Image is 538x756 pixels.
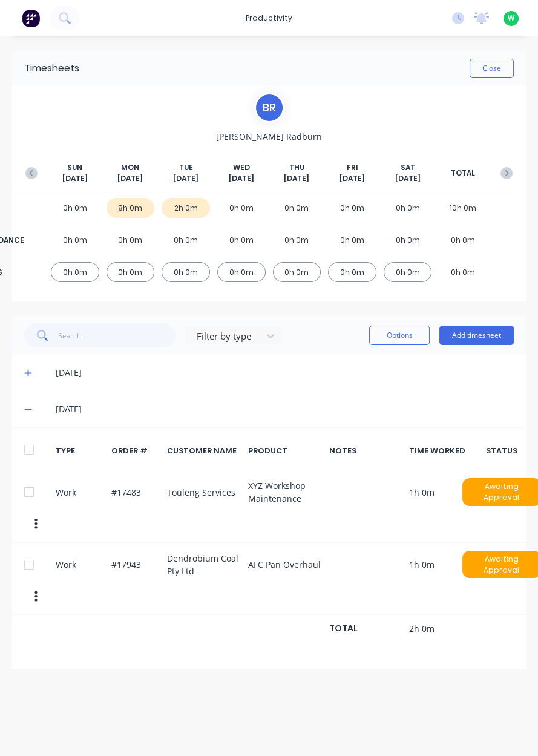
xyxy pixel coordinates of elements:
div: 0h 0m [328,230,376,250]
div: 0h 0m [107,230,155,250]
div: 0h 0m [328,262,376,282]
button: Close [470,59,514,78]
div: 0h 0m [162,262,210,282]
span: WED [233,162,250,173]
input: Search... [58,323,176,347]
button: Options [369,326,430,345]
span: [DATE] [395,173,421,184]
div: 0h 0m [439,262,487,282]
div: ORDER # [111,445,160,456]
div: [DATE] [56,403,514,416]
div: [DATE] [56,366,514,380]
div: 0h 0m [51,198,99,218]
span: SUN [67,162,82,173]
div: TIME WORKED [409,445,482,456]
div: 2h 0m [162,198,210,218]
div: 0h 0m [217,262,266,282]
div: 0h 0m [107,262,155,282]
div: NOTES [329,445,402,456]
div: Timesheets [24,61,79,76]
div: STATUS [490,445,514,456]
div: 0h 0m [217,198,266,218]
div: 0h 0m [328,198,376,218]
span: [DATE] [340,173,365,184]
span: [DATE] [117,173,143,184]
span: TOTAL [451,168,475,179]
span: [DATE] [62,173,88,184]
div: 0h 0m [384,230,432,250]
div: 0h 0m [273,230,321,250]
div: 0h 0m [51,230,99,250]
span: MON [121,162,139,173]
span: FRI [346,162,358,173]
span: [DATE] [173,173,198,184]
div: CUSTOMER NAME [167,445,241,456]
div: 0h 0m [384,198,432,218]
span: W [508,13,514,24]
div: 0h 0m [217,230,266,250]
div: productivity [240,9,298,27]
span: [PERSON_NAME] Radburn [216,130,322,143]
div: 10h 0m [439,198,487,218]
span: [DATE] [284,173,309,184]
div: 0h 0m [51,262,99,282]
div: 0h 0m [439,230,487,250]
span: SAT [401,162,415,173]
div: B R [254,93,284,123]
div: 0h 0m [273,262,321,282]
span: TUE [179,162,193,173]
div: 0h 0m [162,230,210,250]
span: [DATE] [229,173,254,184]
div: 0h 0m [273,198,321,218]
div: TYPE [56,445,105,456]
div: 8h 0m [107,198,155,218]
div: 0h 0m [384,262,432,282]
img: Factory [22,9,40,27]
div: PRODUCT [248,445,323,456]
button: Add timesheet [439,326,514,345]
span: THU [289,162,304,173]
